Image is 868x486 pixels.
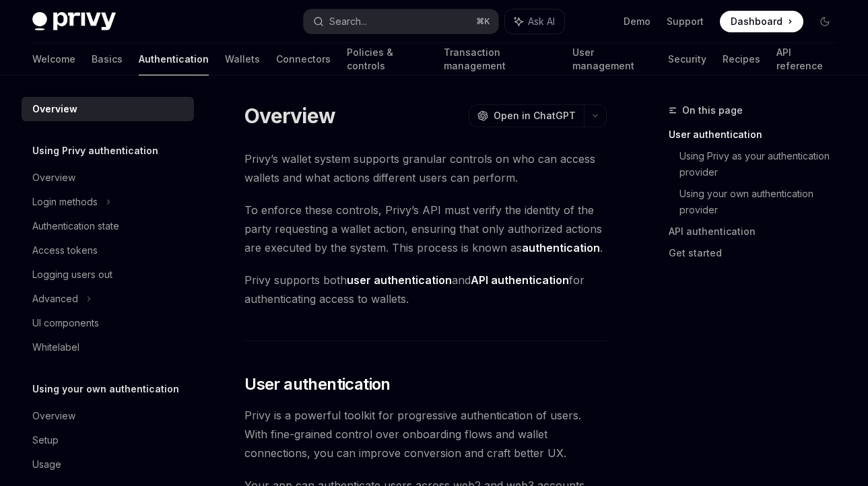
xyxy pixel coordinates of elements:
div: Usage [32,456,61,473]
div: Whitelabel [32,339,79,355]
span: User authentication [244,374,391,395]
a: Transaction management [444,43,556,75]
button: Search...⌘K [304,9,498,34]
div: Overview [32,408,75,424]
a: Authentication state [22,214,194,238]
div: Logging users out [32,267,112,283]
a: Authentication [139,43,209,75]
span: Privy is a powerful toolkit for progressive authentication of users. With fine-grained control ov... [244,406,607,462]
a: Using your own authentication provider [679,183,846,221]
span: Privy supports both and for authenticating access to wallets. [244,271,607,308]
a: Setup [22,428,194,452]
a: User management [572,43,652,75]
span: On this page [682,102,743,118]
button: Toggle dark mode [814,11,836,32]
a: Dashboard [720,11,803,32]
button: Open in ChatGPT [469,104,584,127]
strong: API authentication [471,273,569,287]
span: To enforce these controls, Privy’s API must verify the identity of the party requesting a wallet ... [244,201,607,257]
h5: Using your own authentication [32,381,179,397]
a: Logging users out [22,263,194,287]
div: Advanced [32,291,78,307]
a: Support [667,15,704,28]
h1: Overview [244,104,335,128]
a: Policies & controls [347,43,428,75]
a: Overview [22,404,194,428]
div: UI components [32,315,99,331]
span: Open in ChatGPT [494,109,576,123]
div: Access tokens [32,242,98,258]
a: API authentication [669,221,846,242]
span: Privy’s wallet system supports granular controls on who can access wallets and what actions diffe... [244,149,607,187]
a: Basics [92,43,123,75]
a: User authentication [669,124,846,145]
span: Dashboard [731,15,782,28]
a: Whitelabel [22,335,194,359]
strong: authentication [522,241,600,254]
span: Ask AI [528,15,555,28]
a: Overview [22,97,194,121]
div: Login methods [32,194,98,210]
a: Welcome [32,43,75,75]
a: API reference [776,43,836,75]
a: Overview [22,166,194,190]
a: Usage [22,452,194,477]
a: Using Privy as your authentication provider [679,145,846,183]
span: ⌘ K [476,16,490,27]
a: Security [668,43,706,75]
strong: user authentication [347,273,452,287]
a: Access tokens [22,238,194,263]
div: Overview [32,170,75,186]
a: UI components [22,311,194,335]
div: Search... [329,13,367,30]
a: Get started [669,242,846,264]
a: Demo [624,15,650,28]
button: Ask AI [505,9,564,34]
div: Setup [32,432,59,448]
a: Recipes [723,43,760,75]
div: Overview [32,101,77,117]
div: Authentication state [32,218,119,234]
a: Connectors [276,43,331,75]
img: dark logo [32,12,116,31]
h5: Using Privy authentication [32,143,158,159]
a: Wallets [225,43,260,75]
